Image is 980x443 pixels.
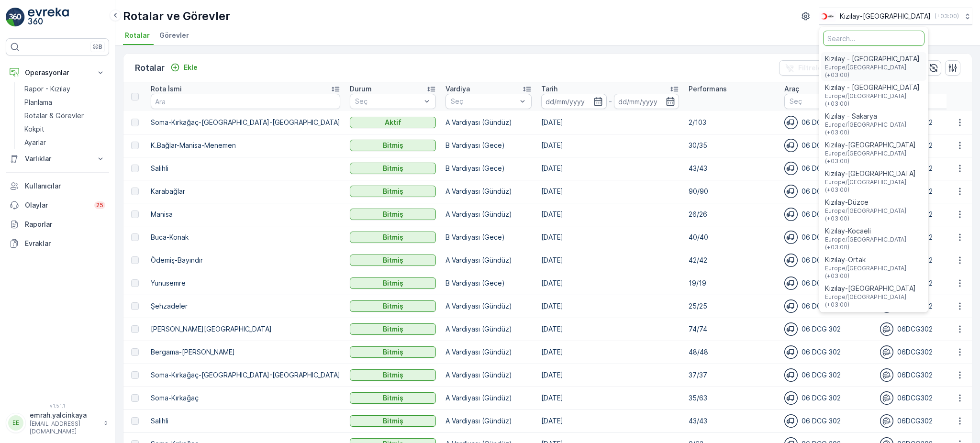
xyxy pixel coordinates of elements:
[383,393,403,403] p: Bitmiş
[350,117,436,128] button: Aktif
[131,233,139,241] div: Toggle Row Selected
[536,387,684,410] td: [DATE]
[383,278,403,288] p: Bitmiş
[784,368,798,382] img: svg%3e
[350,300,436,312] button: Bitmiş
[445,210,532,219] p: A Vardiyası (Gündüz)
[350,140,436,151] button: Bitmiş
[536,226,684,249] td: [DATE]
[825,236,923,251] span: Europe/[GEOGRAPHIC_DATA] (+03:00)
[784,116,798,129] img: svg%3e
[536,203,684,226] td: [DATE]
[784,277,870,290] div: 06 DCG 302
[825,92,923,108] span: Europe/[GEOGRAPHIC_DATA] (+03:00)
[825,255,923,265] span: Kızılay-Ortak
[184,63,198,72] p: Ekle
[350,346,436,358] button: Bitmiş
[784,162,798,175] img: svg%3e
[151,233,340,242] p: Buca-Konak
[350,209,436,220] button: Bitmiş
[131,165,139,172] div: Toggle Row Selected
[21,109,109,122] a: Rotalar & Görevler
[6,403,109,409] span: v 1.51.1
[131,371,139,379] div: Toggle Row Selected
[825,169,923,178] span: Kızılay-[GEOGRAPHIC_DATA]
[880,414,966,428] div: 06DCG302
[151,347,340,357] p: Bergama-[PERSON_NAME]
[151,84,182,94] p: Rota İsmi
[689,210,775,219] p: 26/26
[21,96,109,109] a: Planlama
[6,410,109,435] button: EEemrah.yalcinkaya[EMAIL_ADDRESS][DOMAIN_NAME]
[689,84,727,94] p: Performans
[24,84,70,94] p: Rapor - Kızılay
[25,68,90,78] p: Operasyonlar
[151,255,340,265] p: Ödemiş-Bayındır
[784,277,798,290] img: svg%3e
[383,324,403,334] p: Bitmiş
[779,60,859,76] button: Filtreleri temizle
[445,118,532,127] p: A Vardiyası (Gündüz)
[451,97,517,106] p: Seç
[350,163,436,174] button: Bitmiş
[350,255,436,266] button: Bitmiş
[784,231,870,244] div: 06 DCG 302
[880,345,893,359] img: svg%3e
[151,210,340,219] p: Manisa
[151,301,340,311] p: Şehzadeler
[784,345,798,359] img: svg%3e
[536,410,684,432] td: [DATE]
[151,324,340,334] p: [PERSON_NAME][GEOGRAPHIC_DATA]
[784,322,798,336] img: svg%3e
[25,181,105,191] p: Kullanıcılar
[350,415,436,427] button: Bitmiş
[536,134,684,157] td: [DATE]
[880,322,893,336] img: svg%3e
[24,111,84,121] p: Rotalar & Görevler
[131,417,139,425] div: Toggle Row Selected
[445,370,532,380] p: A Vardiyası (Gündüz)
[131,256,139,264] div: Toggle Row Selected
[880,391,893,405] img: svg%3e
[445,187,532,196] p: A Vardiyası (Gündüz)
[825,284,923,293] span: Kızılay-[GEOGRAPHIC_DATA]
[350,369,436,381] button: Bitmiş
[445,141,532,150] p: B Vardiyası (Gece)
[131,348,139,356] div: Toggle Row Selected
[689,393,775,403] p: 35/63
[825,198,923,207] span: Kızılay-Düzce
[825,83,923,92] span: Kızılay - [GEOGRAPHIC_DATA]
[350,232,436,243] button: Bitmiş
[96,201,103,209] p: 25
[445,324,532,334] p: A Vardiyası (Gündüz)
[131,188,139,195] div: Toggle Row Selected
[536,180,684,203] td: [DATE]
[30,420,99,435] p: [EMAIL_ADDRESS][DOMAIN_NAME]
[30,410,99,420] p: emrah.yalcinkaya
[536,318,684,341] td: [DATE]
[825,293,923,309] span: Europe/[GEOGRAPHIC_DATA] (+03:00)
[28,8,69,27] img: logo_light-DOdMpM7g.png
[935,12,959,20] p: ( +03:00 )
[880,368,893,382] img: svg%3e
[131,302,139,310] div: Toggle Row Selected
[689,164,775,173] p: 43/43
[131,325,139,333] div: Toggle Row Selected
[6,177,109,196] a: Kullanıcılar
[825,150,923,165] span: Europe/[GEOGRAPHIC_DATA] (+03:00)
[784,139,870,152] div: 06 DCG 302
[21,82,109,96] a: Rapor - Kızılay
[541,84,557,94] p: Tarih
[689,278,775,288] p: 19/19
[784,208,870,221] div: 06 DCG 302
[151,370,340,380] p: Soma-Kırkağaç-[GEOGRAPHIC_DATA]-[GEOGRAPHIC_DATA]
[383,187,403,196] p: Bitmiş
[445,84,470,94] p: Vardiya
[25,220,105,229] p: Raporlar
[689,233,775,242] p: 40/40
[131,394,139,402] div: Toggle Row Selected
[21,136,109,149] a: Ayarlar
[536,272,684,295] td: [DATE]
[689,118,775,127] p: 2/103
[784,391,870,405] div: 06 DCG 302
